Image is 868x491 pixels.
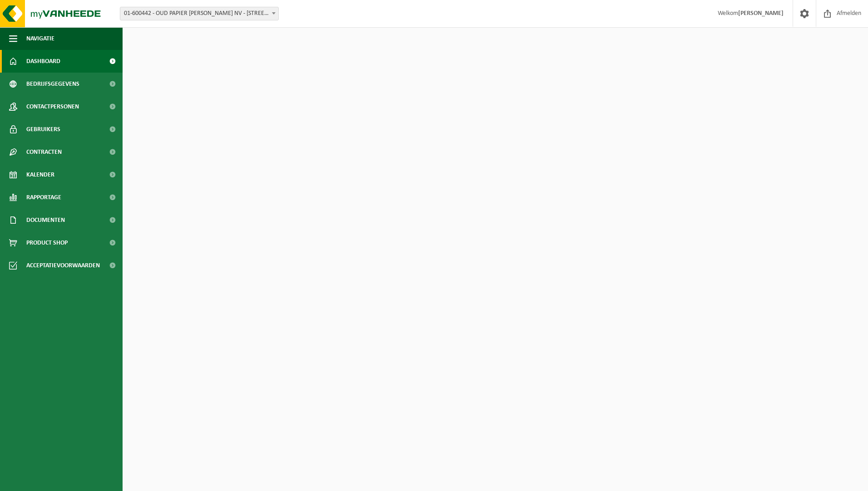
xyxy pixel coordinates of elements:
[26,231,68,254] span: Product Shop
[26,209,65,231] span: Documenten
[26,27,54,50] span: Navigatie
[120,7,279,20] span: 01-600442 - OUD PAPIER JOZEF MICHEL NV - 2920 KALMTHOUT, BRASSCHAATSTEENWEG 300
[26,254,100,277] span: Acceptatievoorwaarden
[26,95,79,118] span: Contactpersonen
[26,163,54,186] span: Kalender
[26,118,60,141] span: Gebruikers
[738,10,784,17] strong: [PERSON_NAME]
[26,73,79,95] span: Bedrijfsgegevens
[26,186,61,209] span: Rapportage
[26,141,62,163] span: Contracten
[26,50,60,73] span: Dashboard
[120,7,278,20] span: 01-600442 - OUD PAPIER JOZEF MICHEL NV - 2920 KALMTHOUT, BRASSCHAATSTEENWEG 300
